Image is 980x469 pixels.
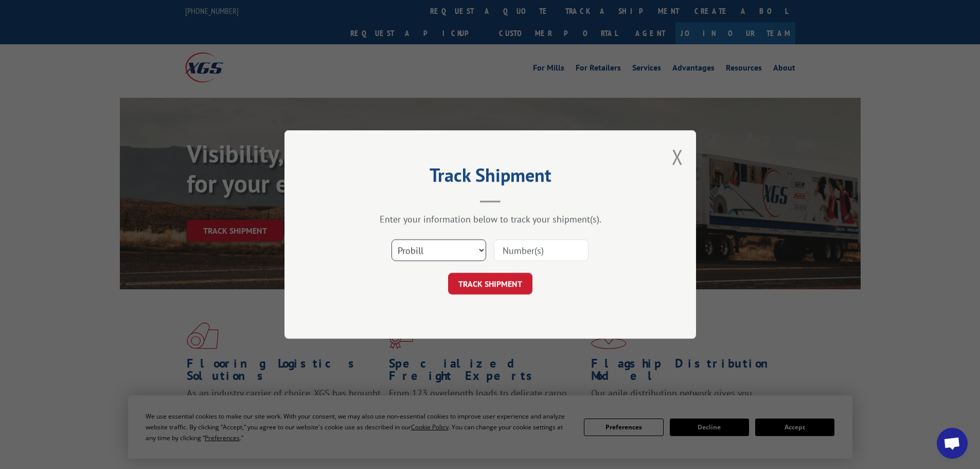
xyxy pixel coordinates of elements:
[448,273,532,294] button: TRACK SHIPMENT
[672,143,683,170] button: Close modal
[336,213,645,225] div: Enter your information below to track your shipment(s).
[494,239,589,261] input: Number(s)
[336,168,645,187] h2: Track Shipment
[937,428,968,459] div: Open chat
